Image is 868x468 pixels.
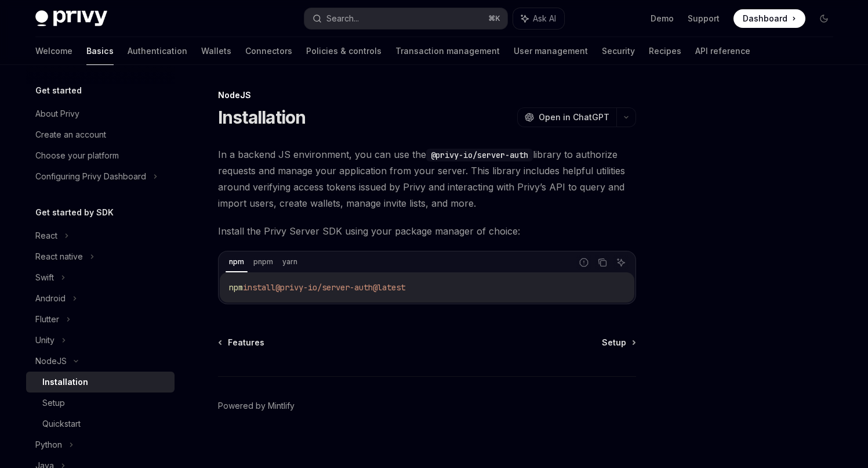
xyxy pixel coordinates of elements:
a: Authentication [128,37,187,65]
div: Search... [326,12,359,26]
div: Quickstart [42,417,81,431]
div: Flutter [35,312,59,326]
a: Welcome [35,37,72,65]
span: In a backend JS environment, you can use the library to authorize requests and manage your applic... [218,146,636,211]
a: Setup [26,393,175,413]
span: Ask AI [533,13,556,24]
a: Demo [651,13,674,24]
a: Powered by Mintlify [218,400,295,412]
h5: Get started by SDK [35,206,114,219]
a: Features [219,337,264,348]
div: Installation [42,375,88,389]
a: API reference [695,37,750,65]
div: Python [35,438,62,452]
a: Connectors [245,37,292,65]
div: NodeJS [218,89,636,101]
a: Support [688,13,720,24]
span: @privy-io/server-auth@latest [275,282,405,293]
h1: Installation [218,107,306,128]
div: Swift [35,271,54,285]
button: Report incorrect code [576,255,591,270]
button: Open in ChatGPT [517,107,616,127]
a: Recipes [649,37,681,65]
a: Quickstart [26,413,175,434]
div: pnpm [250,255,277,269]
a: Policies & controls [306,37,382,65]
div: About Privy [35,107,79,121]
div: Configuring Privy Dashboard [35,170,146,183]
div: React [35,229,57,243]
span: Features [228,337,264,348]
div: NodeJS [35,354,67,368]
button: Copy the contents from the code block [595,255,610,270]
span: install [243,282,275,293]
button: Toggle dark mode [815,9,833,28]
span: Open in ChatGPT [539,111,609,123]
span: Setup [602,337,626,348]
h5: Get started [35,84,82,98]
button: Search...⌘K [304,8,507,29]
a: About Privy [26,103,175,124]
button: Ask AI [513,8,564,29]
a: Wallets [201,37,231,65]
a: Setup [602,337,635,348]
button: Ask AI [613,255,629,270]
a: User management [514,37,588,65]
div: Android [35,291,66,305]
div: Create an account [35,128,106,142]
span: npm [229,282,243,293]
div: Setup [42,396,65,410]
span: Install the Privy Server SDK using your package manager of choice: [218,223,636,239]
a: Create an account [26,124,175,145]
div: npm [226,255,248,269]
a: Transaction management [395,37,500,65]
a: Basics [86,37,114,65]
a: Security [602,37,635,65]
img: dark logo [35,10,107,27]
div: yarn [279,255,301,269]
code: @privy-io/server-auth [426,149,533,161]
a: Dashboard [733,9,805,28]
div: Choose your platform [35,149,119,163]
span: ⌘ K [488,14,500,23]
a: Installation [26,372,175,393]
div: React native [35,250,83,264]
div: Unity [35,333,55,347]
span: Dashboard [743,13,787,24]
a: Choose your platform [26,145,175,166]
